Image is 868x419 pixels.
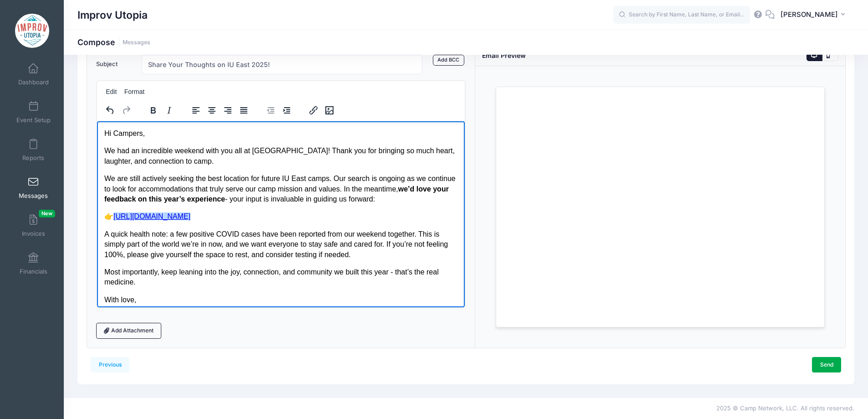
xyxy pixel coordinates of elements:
h1: Compose [77,37,150,47]
strong: we’d love your feedback on this year’s experience [7,64,352,82]
input: Subject [142,55,423,74]
label: Subject [92,55,137,74]
img: Improv Utopia [15,14,49,48]
div: indentation [257,101,300,119]
p: We are still actively seeking the best location for future IU East camps. Our search is ongoing a... [7,52,361,83]
button: Align right [220,104,236,117]
button: Bold [145,104,161,117]
button: Justify [236,104,252,117]
span: New [39,210,55,217]
p: A quick health note: a few positive COVID cases have been reported from our weekend together. Thi... [7,108,361,139]
div: alignment [183,101,257,119]
div: formatting [140,101,183,119]
a: Event Setup [12,96,55,128]
a: InvoicesNew [12,210,55,242]
span: [PERSON_NAME] [781,10,838,20]
p: We had an incredible weekend with you all at [GEOGRAPHIC_DATA]! Thank you for bringing so much he... [7,25,361,45]
button: Insert/edit image [322,104,337,117]
p: Hi Campers, [7,7,361,17]
button: [PERSON_NAME] [775,5,854,26]
a: Previous [91,357,129,372]
button: Redo [118,104,134,117]
button: Increase indent [279,104,294,117]
span: 2025 © Camp Network, LLC. All rights reserved. [716,404,854,412]
button: Align left [188,104,204,117]
button: Italic [161,104,177,117]
span: Messages [19,192,48,200]
span: Financials [20,268,47,275]
a: Send [812,357,841,372]
iframe: Rich Text Area [97,121,465,307]
div: history [97,101,140,119]
p: 👉 [7,90,361,100]
span: Dashboard [18,78,49,86]
a: Financials [12,248,55,279]
button: Align center [204,104,220,117]
span: Event Setup [16,116,51,124]
a: Reports [12,134,55,166]
button: Insert/edit link [306,104,321,117]
p: Most importantly, keep leaning into the joy, connection, and community we built this year - that’... [7,146,361,166]
a: Add BCC [433,55,464,66]
span: Reports [22,154,44,162]
body: Rich Text Area. Press ALT-0 for help. [7,7,361,194]
a: Messages [12,172,55,204]
a: [URL][DOMAIN_NAME] [16,91,93,99]
h1: Improv Utopia [77,5,148,26]
button: Decrease indent [263,104,278,117]
a: Messages [123,39,150,46]
p: With love, The Improv Utopia Team [7,174,361,194]
a: Dashboard [12,58,55,90]
input: Search by First Name, Last Name, or Email... [613,6,750,24]
div: image [300,101,343,119]
div: Email Preview [482,51,526,60]
span: Edit [106,88,117,95]
a: Add Attachment [96,323,162,338]
span: Invoices [22,230,45,238]
span: Format [124,88,144,95]
button: Undo [103,104,118,117]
